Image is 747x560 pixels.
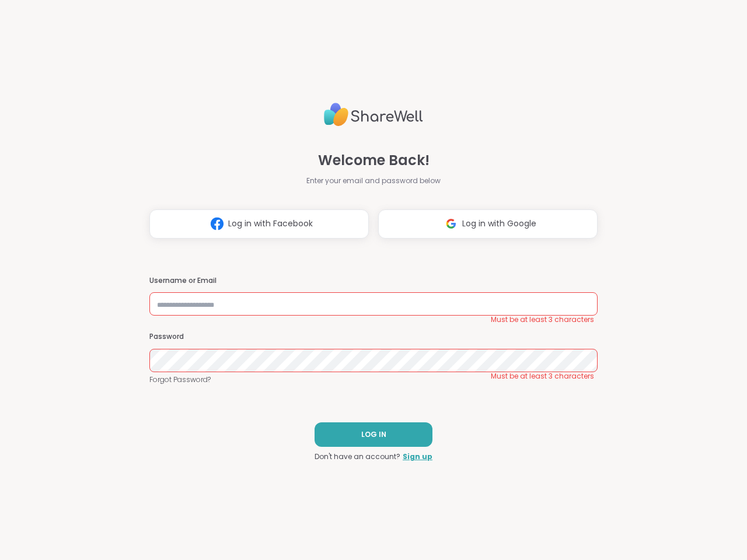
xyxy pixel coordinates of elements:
span: Must be at least 3 characters [491,372,594,381]
span: Log in with Facebook [228,218,313,230]
h3: Username or Email [149,276,598,286]
button: Log in with Google [378,209,598,239]
button: LOG IN [315,422,432,447]
button: Log in with Facebook [149,209,369,239]
a: Forgot Password? [149,374,598,385]
span: Must be at least 3 characters [491,315,594,324]
span: Welcome Back! [318,150,430,171]
span: Log in with Google [462,218,536,230]
span: Don't have an account? [315,452,400,462]
img: ShareWell Logomark [206,213,228,235]
a: Sign up [403,452,432,462]
img: ShareWell Logomark [440,213,462,235]
span: Enter your email and password below [306,176,441,186]
span: LOG IN [361,429,386,440]
img: ShareWell Logo [324,98,423,131]
h3: Password [149,332,598,342]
